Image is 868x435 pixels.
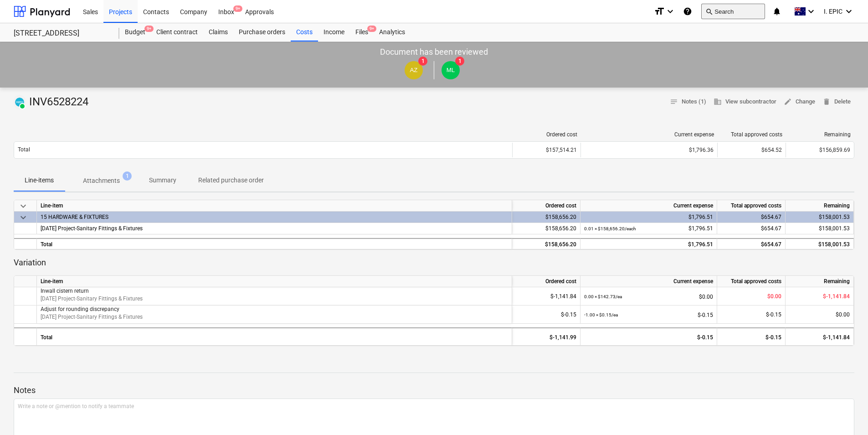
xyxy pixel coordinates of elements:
[41,287,508,295] p: Inwall cistern return
[721,131,782,138] div: Total approved costs
[772,6,781,17] i: notifications
[654,6,665,17] i: format_size
[367,26,376,32] span: 9+
[119,23,151,41] a: Budget9+
[516,239,576,250] div: $158,656.20
[714,97,776,107] span: View subcontractor
[721,287,781,306] div: $0.00
[666,95,710,109] button: Notes (1)
[580,276,717,287] div: Current expense
[350,23,374,41] a: Files9+
[714,98,722,106] span: business
[405,61,423,79] div: Andrew Zheng
[418,57,427,66] span: 1
[721,223,781,234] div: $654.67
[37,327,512,346] div: Total
[18,146,30,154] p: Total
[585,147,714,153] div: $1,796.36
[203,23,233,41] a: Claims
[584,294,622,299] small: 0.00 × $142.73 / ea
[516,328,576,347] div: $-1,141.99
[37,200,512,212] div: Line-item
[721,147,782,153] div: $654.52
[786,276,854,287] div: Remaining
[584,312,618,317] small: -1.00 × $0.15 / ea
[119,23,151,41] div: Budget
[701,4,765,19] button: Search
[233,5,242,12] span: 9+
[584,306,713,324] div: $-0.15
[585,131,714,138] div: Current expense
[410,67,417,73] span: AZ
[18,201,29,212] span: keyboard_arrow_down
[824,8,842,15] span: I. EPIC
[822,98,831,106] span: delete
[198,176,264,185] p: Related purchase order
[721,212,781,223] div: $654.67
[790,131,851,138] div: Remaining
[584,239,713,250] div: $1,796.51
[665,6,676,17] i: keyboard_arrow_down
[318,23,350,41] div: Income
[822,391,868,435] iframe: Chat Widget
[717,276,786,287] div: Total approved costs
[843,6,854,17] i: keyboard_arrow_down
[374,23,411,41] div: Analytics
[717,200,786,212] div: Total approved costs
[584,287,713,306] div: $0.00
[806,6,817,17] i: keyboard_arrow_down
[447,67,455,73] span: ML
[705,8,713,15] span: search
[584,226,636,231] small: 0.01 × $158,656.20 / each
[786,200,854,212] div: Remaining
[721,306,781,324] div: $-0.15
[149,176,176,185] p: Summary
[789,212,850,223] div: $158,001.53
[455,57,464,66] span: 1
[14,29,108,38] div: [STREET_ADDRESS]
[670,98,678,106] span: notes
[25,176,54,185] p: Line-items
[350,23,374,41] div: Files
[789,306,850,324] div: $0.00
[721,239,781,250] div: $654.67
[580,200,717,212] div: Current expense
[670,97,706,107] span: Notes (1)
[516,131,577,138] div: Ordered cost
[291,23,318,41] a: Costs
[233,23,291,41] a: Purchase orders
[683,6,692,17] i: Knowledge base
[380,47,488,57] p: Document has been reviewed
[516,212,576,223] div: $158,656.20
[789,239,850,250] div: $158,001.53
[584,328,713,347] div: $-0.15
[584,223,713,234] div: $1,796.51
[151,23,203,41] a: Client contract
[784,97,815,107] span: Change
[14,95,26,109] div: Invoice has been synced with Xero and its status is currently PAID
[83,176,120,186] p: Attachments
[516,147,577,153] div: $157,514.21
[41,212,508,223] div: 15 HARDWARE & FIXTURES
[516,223,576,234] div: $158,656.20
[41,295,143,302] span: 3-15-03 Project-Sanitary Fittings & Fixtures
[14,257,854,268] p: Variation
[37,238,512,249] div: Total
[15,98,24,107] img: xero.svg
[784,98,792,106] span: edit
[41,306,508,313] p: Adjust for rounding discrepancy
[144,26,154,32] span: 9+
[790,147,850,153] div: $156,859.69
[41,314,143,320] span: 3-15-03 Project-Sanitary Fittings & Fixtures
[123,171,132,181] span: 1
[584,212,713,223] div: $1,796.51
[512,200,580,212] div: Ordered cost
[819,95,854,109] button: Delete
[41,225,143,232] span: 3-15-03 Project-Sanitary Fittings & Fixtures
[721,328,781,347] div: $-0.15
